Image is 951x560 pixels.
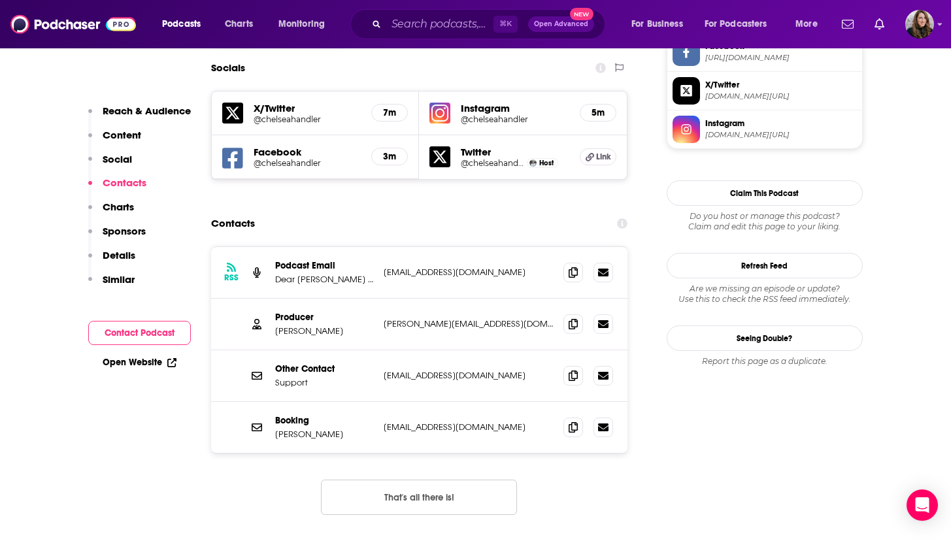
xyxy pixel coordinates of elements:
button: Claim This Podcast [667,180,863,206]
p: Reach & Audience [103,105,191,117]
span: New [570,8,593,20]
button: open menu [622,14,699,35]
span: Monitoring [278,15,325,33]
button: Social [88,153,132,177]
p: Podcast Email [275,260,373,271]
a: Charts [216,14,261,35]
img: Chelsea Handler [529,159,537,167]
p: Similar [103,273,135,286]
button: Open AdvancedNew [528,16,594,32]
button: Charts [88,201,134,225]
button: Similar [88,273,135,297]
a: Facebook[URL][DOMAIN_NAME] [673,39,857,66]
button: Details [88,249,135,273]
span: Do you host or manage this podcast? [667,211,863,222]
h5: 7m [382,107,397,118]
span: Host [539,159,554,167]
p: Contacts [103,176,146,189]
div: Report this page as a duplicate. [667,356,863,367]
span: https://www.facebook.com/chelseahandler [705,53,857,63]
button: Show profile menu [905,10,934,39]
a: Instagram[DOMAIN_NAME][URL] [673,116,857,143]
img: iconImage [429,103,450,124]
span: Instagram [705,118,857,129]
span: For Podcasters [705,15,767,33]
span: instagram.com/chelseahandler [705,130,857,140]
p: Producer [275,312,373,323]
p: [PERSON_NAME] [275,325,373,337]
p: Social [103,153,132,165]
button: Contact Podcast [88,321,191,345]
a: Link [580,148,616,165]
span: Open Advanced [534,21,588,27]
h5: 3m [382,151,397,162]
button: Contacts [88,176,146,201]
p: [PERSON_NAME] [275,429,373,440]
p: Content [103,129,141,141]
div: Claim and edit this page to your liking. [667,211,863,232]
img: User Profile [905,10,934,39]
div: Search podcasts, credits, & more... [363,9,618,39]
p: Charts [103,201,134,213]
a: @chelseahandler [254,114,361,124]
button: open menu [153,14,218,35]
button: Content [88,129,141,153]
button: Nothing here. [321,480,517,515]
span: twitter.com/chelseahandler [705,91,857,101]
div: Are we missing an episode or update? Use this to check the RSS feed immediately. [667,284,863,305]
button: Refresh Feed [667,253,863,278]
p: Sponsors [103,225,146,237]
p: Dear [PERSON_NAME] Podcast Email [275,274,373,285]
a: Seeing Double? [667,325,863,351]
input: Search podcasts, credits, & more... [386,14,493,35]
h2: Contacts [211,211,255,236]
img: Podchaser - Follow, Share and Rate Podcasts [10,12,136,37]
p: Booking [275,415,373,426]
a: Show notifications dropdown [869,13,890,35]
button: open menu [269,14,342,35]
p: [PERSON_NAME][EMAIL_ADDRESS][DOMAIN_NAME] [384,318,554,329]
span: More [795,15,818,33]
span: Logged in as spectaclecreative [905,10,934,39]
h3: RSS [224,272,239,283]
h5: Twitter [461,146,569,158]
span: ⌘ K [493,16,518,33]
a: @chelseahandler [461,114,569,124]
h5: Instagram [461,102,569,114]
button: Reach & Audience [88,105,191,129]
h5: 5m [591,107,605,118]
button: Sponsors [88,225,146,249]
button: open menu [696,14,786,35]
p: [EMAIL_ADDRESS][DOMAIN_NAME] [384,267,554,278]
span: Charts [225,15,253,33]
div: Open Intercom Messenger [907,489,938,521]
h5: X/Twitter [254,102,361,114]
p: Support [275,377,373,388]
a: @chelseahandler [461,158,524,168]
p: [EMAIL_ADDRESS][DOMAIN_NAME] [384,421,554,433]
h2: Socials [211,56,245,80]
button: open menu [786,14,834,35]
a: Show notifications dropdown [837,13,859,35]
a: X/Twitter[DOMAIN_NAME][URL] [673,77,857,105]
p: Details [103,249,135,261]
span: For Business [631,15,683,33]
span: Podcasts [162,15,201,33]
p: Other Contact [275,363,373,374]
span: Link [596,152,611,162]
a: @chelseahandler [254,158,361,168]
a: Open Website [103,357,176,368]
p: [EMAIL_ADDRESS][DOMAIN_NAME] [384,370,554,381]
h5: Facebook [254,146,361,158]
span: X/Twitter [705,79,857,91]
